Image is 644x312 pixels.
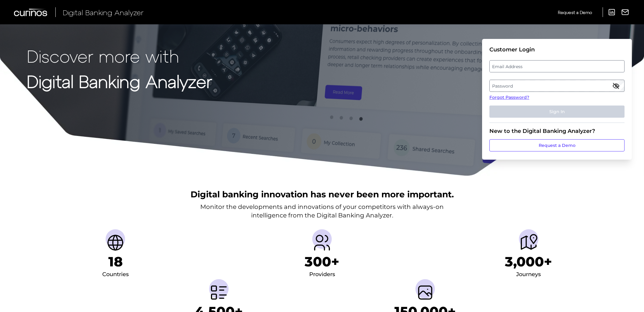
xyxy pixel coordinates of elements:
h1: 300+ [305,254,339,270]
a: Forgot Password? [489,94,625,101]
div: Providers [309,270,335,279]
div: New to the Digital Banking Analyzer? [489,128,625,134]
p: Discover more with [27,46,212,65]
div: Journeys [516,270,541,279]
img: Metrics [209,283,229,302]
img: Providers [312,233,332,252]
label: Email Address [490,61,624,72]
button: Sign In [489,106,625,118]
img: Curinos [14,9,48,16]
a: Request a Demo [489,139,625,151]
img: Journeys [519,233,538,252]
img: Countries [106,233,125,252]
span: Digital Banking Analyzer [63,8,144,17]
strong: Digital Banking Analyzer [27,71,212,91]
p: Monitor the developments and innovations of your competitors with always-on intelligence from the... [200,203,444,220]
h1: 18 [108,254,123,270]
div: Countries [102,270,129,279]
h1: 3,000+ [505,254,552,270]
a: Request a Demo [558,7,592,17]
span: Request a Demo [558,10,592,15]
h2: Digital banking innovation has never been more important. [191,189,454,200]
label: Password [490,80,624,91]
div: Customer Login [489,46,625,53]
img: Screenshots [415,283,435,302]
